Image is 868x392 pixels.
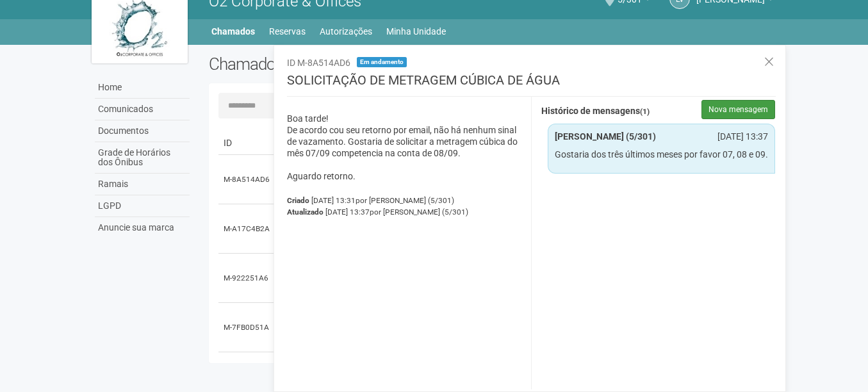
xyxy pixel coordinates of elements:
span: (1) [640,107,650,116]
a: Home [95,77,190,99]
span: por [PERSON_NAME] (5/301) [370,208,468,216]
div: [DATE] 13:37 [700,131,778,142]
span: Em andamento [357,57,407,67]
span: [DATE] 13:37 [325,208,468,216]
h3: SOLICITAÇÃO DE METRAGEM CÚBICA DE ÁGUA [287,74,776,97]
a: Comunicados [95,99,190,120]
p: Boa tarde! De acordo cou seu retorno por email, não há nenhum sinal de vazamento. Gostaria de sol... [287,113,521,182]
strong: Criado [287,196,309,205]
strong: Histórico de mensagens [541,106,650,117]
td: M-A17C4B2A [218,204,276,254]
span: por [PERSON_NAME] (5/301) [356,196,454,205]
a: LGPD [95,195,190,217]
a: Grade de Horários dos Ônibus [95,142,190,174]
h2: Chamados [209,54,434,74]
button: Nova mensagem [701,100,775,119]
strong: Atualizado [287,208,323,216]
a: Autorizações [320,22,372,40]
strong: [PERSON_NAME] (5/301) [555,131,656,142]
p: Gostaria dos três últimos meses por favor 07, 08 e 09. [555,149,769,160]
td: ID [218,131,276,155]
span: [DATE] 13:31 [311,196,454,205]
a: Minha Unidade [386,22,446,40]
td: M-7FB0D51A [218,303,276,352]
a: Chamados [211,22,255,40]
span: ID M-8A514AD6 [287,58,350,68]
a: Reservas [269,22,306,40]
a: Anuncie sua marca [95,217,190,238]
td: M-8A514AD6 [218,155,276,204]
a: Ramais [95,174,190,195]
a: Documentos [95,120,190,142]
td: M-922251A6 [218,254,276,303]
